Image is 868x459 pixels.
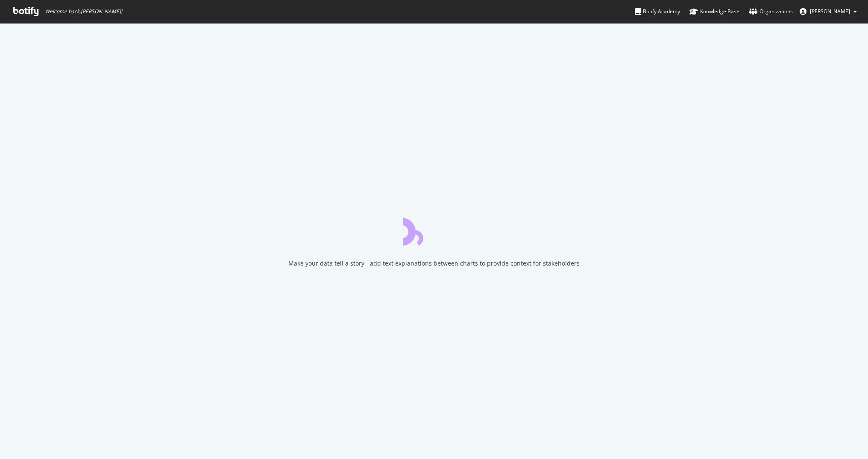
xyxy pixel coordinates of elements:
[45,8,122,15] span: Welcome back, [PERSON_NAME] !
[749,7,793,16] div: Organizations
[635,7,680,16] div: Botify Academy
[403,215,465,246] div: animation
[793,5,864,18] button: [PERSON_NAME]
[810,8,850,15] span: Anshu Kumar
[689,7,739,16] div: Knowledge Base
[288,259,580,268] div: Make your data tell a story - add text explanations between charts to provide context for stakeho...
